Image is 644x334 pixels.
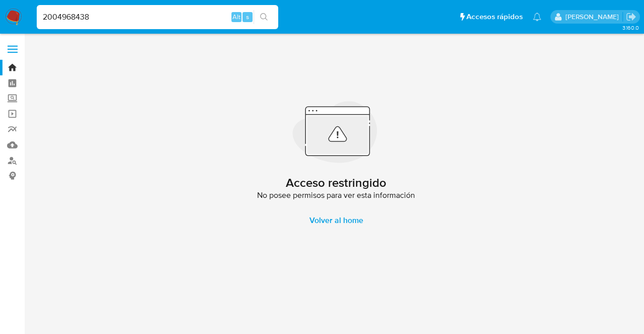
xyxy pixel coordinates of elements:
[246,12,249,22] span: s
[466,12,523,22] span: Accesos rápidos
[37,11,278,24] input: Buscar usuario o caso...
[297,208,375,233] a: Volver al home
[309,208,363,233] span: Volver al home
[533,13,541,21] a: Notificaciones
[286,175,386,190] h2: Acceso restringido
[626,12,636,22] a: Salir
[257,190,415,200] span: No posee permisos para ver esta información
[254,10,274,24] button: search-icon
[566,12,622,22] p: agostina.bazzano@mercadolibre.com
[232,12,240,22] span: Alt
